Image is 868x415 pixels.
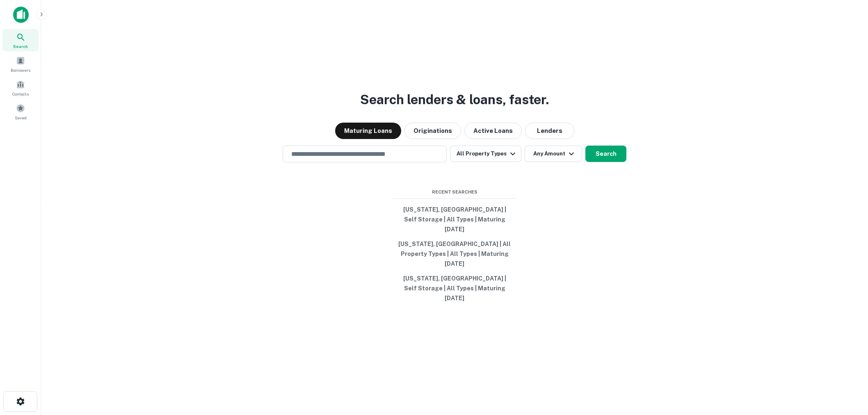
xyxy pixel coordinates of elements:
[2,100,39,123] a: Saved
[2,29,39,51] a: Search
[393,271,516,306] button: [US_STATE], [GEOGRAPHIC_DATA] | Self Storage | All Types | Maturing [DATE]
[15,114,27,121] span: Saved
[335,123,401,139] button: Maturing Loans
[827,349,868,389] iframe: Chat Widget
[2,77,39,99] a: Contacts
[585,146,626,162] button: Search
[393,237,516,271] button: [US_STATE], [GEOGRAPHIC_DATA] | All Property Types | All Types | Maturing [DATE]
[13,43,28,50] span: Search
[525,146,582,162] button: Any Amount
[450,146,521,162] button: All Property Types
[360,90,549,109] h3: Search lenders & loans, faster.
[464,123,522,139] button: Active Loans
[404,123,461,139] button: Originations
[11,67,30,73] span: Borrowers
[525,123,574,139] button: Lenders
[393,202,516,237] button: [US_STATE], [GEOGRAPHIC_DATA] | Self Storage | All Types | Maturing [DATE]
[2,53,39,75] a: Borrowers
[12,91,29,97] span: Contacts
[393,189,516,196] span: Recent Searches
[13,7,29,23] img: capitalize-icon.png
